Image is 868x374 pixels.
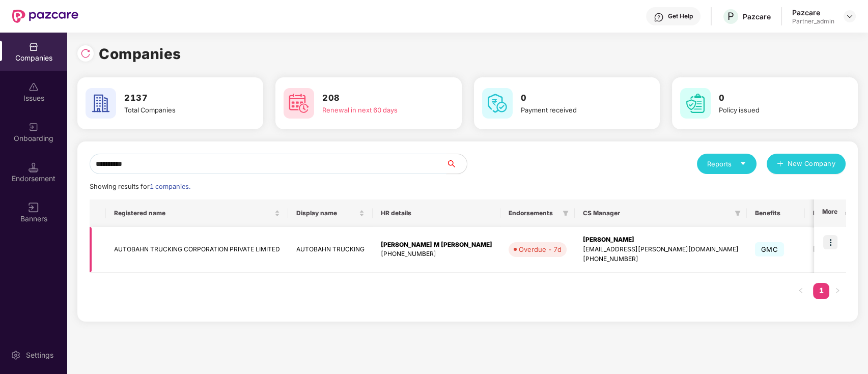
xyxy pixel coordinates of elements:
span: left [798,287,804,294]
img: svg+xml;base64,PHN2ZyBpZD0iRHJvcGRvd24tMzJ4MzIiIHhtbG5zPSJodHRwOi8vd3d3LnczLm9yZy8yMDAwL3N2ZyIgd2... [846,12,854,20]
td: AUTOBAHN TRUCKING [288,227,373,273]
th: HR details [373,199,500,227]
span: P [727,10,734,22]
img: svg+xml;base64,PHN2ZyB4bWxucz0iaHR0cDovL3d3dy53My5vcmcvMjAwMC9zdmciIHdpZHRoPSI2MCIgaGVpZ2h0PSI2MC... [482,88,513,119]
span: filter [733,207,743,219]
h3: 0 [521,92,631,105]
img: svg+xml;base64,PHN2ZyB4bWxucz0iaHR0cDovL3d3dy53My5vcmcvMjAwMC9zdmciIHdpZHRoPSI2MCIgaGVpZ2h0PSI2MC... [86,88,116,119]
img: svg+xml;base64,PHN2ZyBpZD0iU2V0dGluZy0yMHgyMCIgeG1sbnM9Imh0dHA6Ly93d3cudzMub3JnLzIwMDAvc3ZnIiB3aW... [11,350,21,360]
img: New Pazcare Logo [12,10,78,23]
div: Pazcare [743,12,771,21]
img: icon [823,235,837,249]
h3: 208 [322,92,433,105]
li: Next Page [829,283,846,299]
span: filter [735,210,741,216]
div: [PERSON_NAME] [583,235,739,245]
button: left [793,283,809,299]
img: svg+xml;base64,PHN2ZyB4bWxucz0iaHR0cDovL3d3dy53My5vcmcvMjAwMC9zdmciIHdpZHRoPSI2MCIgaGVpZ2h0PSI2MC... [284,88,314,119]
span: filter [563,210,569,216]
span: filter [561,207,571,219]
img: svg+xml;base64,PHN2ZyBpZD0iUmVsb2FkLTMyeDMyIiB4bWxucz0iaHR0cDovL3d3dy53My5vcmcvMjAwMC9zdmciIHdpZH... [80,48,91,59]
div: Pazcare [792,8,834,17]
div: [EMAIL_ADDRESS][PERSON_NAME][DOMAIN_NAME] [583,245,739,254]
span: plus [777,160,783,168]
li: Previous Page [793,283,809,299]
h1: Companies [99,43,181,65]
img: svg+xml;base64,PHN2ZyBpZD0iSXNzdWVzX2Rpc2FibGVkIiB4bWxucz0iaHR0cDovL3d3dy53My5vcmcvMjAwMC9zdmciIH... [29,82,39,92]
div: Total Companies [124,105,235,115]
span: caret-down [740,160,746,167]
span: Registered name [114,209,272,217]
span: Display name [296,209,357,217]
span: GMC [755,242,784,256]
div: Renewal in next 60 days [322,105,433,115]
span: CS Manager [583,209,731,217]
button: right [829,283,846,299]
img: svg+xml;base64,PHN2ZyB3aWR0aD0iMjAiIGhlaWdodD0iMjAiIHZpZXdCb3g9IjAgMCAyMCAyMCIgZmlsbD0ibm9uZSIgeG... [29,122,39,132]
div: Partner_admin [792,17,834,25]
th: More [814,199,846,227]
th: Display name [288,199,373,227]
button: plusNew Company [767,154,846,174]
span: 1 companies. [150,183,190,190]
div: Reports [707,159,746,169]
span: Endorsements [509,209,558,217]
div: Overdue - 7d [519,244,562,254]
span: search [446,160,467,168]
div: [PHONE_NUMBER] [381,249,492,259]
h3: 2137 [124,92,235,105]
img: svg+xml;base64,PHN2ZyBpZD0iQ29tcGFuaWVzIiB4bWxucz0iaHR0cDovL3d3dy53My5vcmcvMjAwMC9zdmciIHdpZHRoPS... [29,42,39,52]
div: Policy issued [719,105,829,115]
div: [PERSON_NAME] M [PERSON_NAME] [381,240,492,250]
li: 1 [813,283,829,299]
th: Benefits [747,199,805,227]
td: AUTOBAHN TRUCKING CORPORATION PRIVATE LIMITED [106,227,288,273]
img: svg+xml;base64,PHN2ZyB3aWR0aD0iMTQuNSIgaGVpZ2h0PSIxNC41IiB2aWV3Qm94PSIwIDAgMTYgMTYiIGZpbGw9Im5vbm... [29,162,39,172]
div: Settings [23,350,57,360]
span: right [834,287,841,294]
button: search [446,154,467,174]
a: 1 [813,283,829,298]
img: svg+xml;base64,PHN2ZyB3aWR0aD0iMTYiIGhlaWdodD0iMTYiIHZpZXdCb3g9IjAgMCAxNiAxNiIgZmlsbD0ibm9uZSIgeG... [29,203,39,213]
th: Registered name [106,199,288,227]
div: Payment received [521,105,631,115]
img: svg+xml;base64,PHN2ZyB4bWxucz0iaHR0cDovL3d3dy53My5vcmcvMjAwMC9zdmciIHdpZHRoPSI2MCIgaGVpZ2h0PSI2MC... [680,88,711,119]
img: svg+xml;base64,PHN2ZyBpZD0iSGVscC0zMngzMiIgeG1sbnM9Imh0dHA6Ly93d3cudzMub3JnLzIwMDAvc3ZnIiB3aWR0aD... [654,12,664,22]
h3: 0 [719,92,829,105]
span: New Company [788,159,836,169]
div: Get Help [668,12,693,20]
div: [PHONE_NUMBER] [583,254,739,264]
span: Showing results for [90,183,190,190]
